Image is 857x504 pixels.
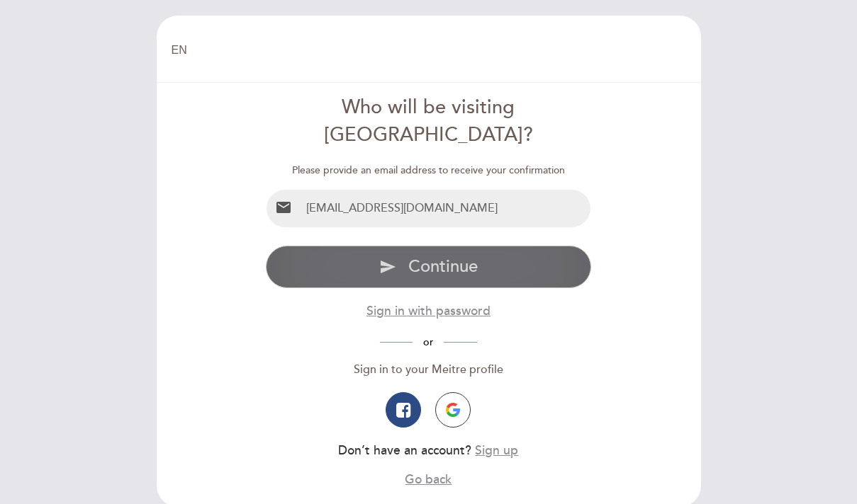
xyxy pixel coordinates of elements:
span: or [413,336,444,348]
i: email [275,199,292,216]
span: Continue [408,256,478,277]
img: icon-google.png [446,403,460,417]
button: Sign in with password [366,302,491,320]
span: Don’t have an account? [338,443,471,458]
input: Email [301,190,590,227]
button: Go back [405,471,452,488]
div: Sign in to your Meitre profile [266,362,591,378]
i: send [379,258,396,275]
button: Sign up [475,442,518,459]
div: Who will be visiting [GEOGRAPHIC_DATA]? [266,94,591,149]
button: send Continue [266,246,591,288]
div: Please provide an email address to receive your confirmation [266,164,591,178]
